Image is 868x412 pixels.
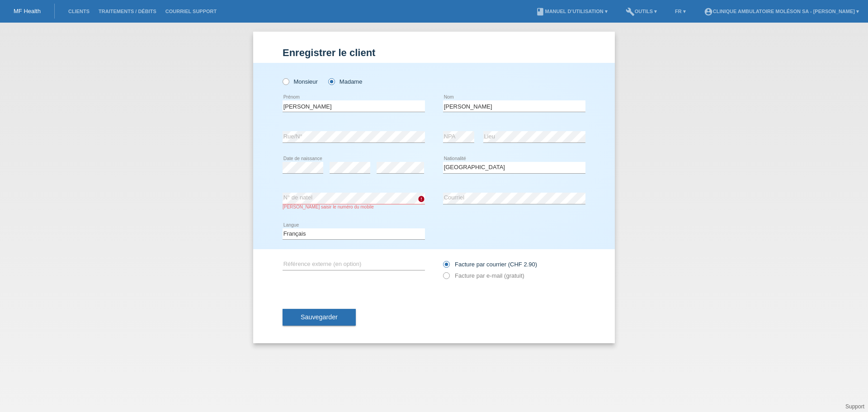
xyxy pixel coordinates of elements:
[283,204,425,209] div: [PERSON_NAME] saisir le numéro du mobile
[283,78,318,85] label: Monsieur
[301,313,338,321] span: Sauvegarder
[536,7,545,16] i: book
[283,47,585,58] h1: Enregistrer le client
[531,9,612,14] a: bookManuel d’utilisation ▾
[328,78,334,84] input: Madame
[443,272,524,279] label: Facture par e-mail (gratuit)
[704,7,713,16] i: account_circle
[699,9,863,14] a: account_circleClinique ambulatoire Moléson SA - [PERSON_NAME] ▾
[443,261,537,268] label: Facture par courrier (CHF 2.90)
[418,195,425,203] i: error
[845,403,864,410] a: Support
[443,272,449,284] input: Facture par e-mail (gratuit)
[283,309,356,326] button: Sauvegarder
[94,9,161,14] a: Traitements / débits
[670,9,690,14] a: FR ▾
[64,9,94,14] a: Clients
[328,78,362,85] label: Madame
[443,261,449,272] input: Facture par courrier (CHF 2.90)
[283,78,288,84] input: Monsieur
[626,7,635,16] i: build
[161,9,221,14] a: Courriel Support
[14,8,41,14] a: MF Health
[621,9,661,14] a: buildOutils ▾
